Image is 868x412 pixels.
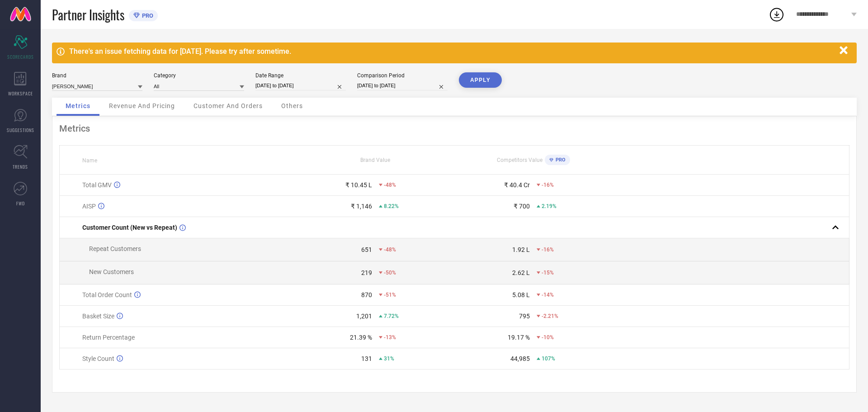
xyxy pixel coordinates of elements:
div: 1,201 [356,313,372,320]
span: TRENDS [13,163,28,170]
div: 19.17 % [508,334,530,341]
span: -14% [542,292,554,298]
div: ₹ 1,146 [351,203,372,210]
span: -50% [384,270,396,276]
span: Revenue And Pricing [109,102,175,109]
span: Others [281,102,303,109]
span: Brand Value [360,157,390,163]
div: Brand [52,72,142,79]
div: 44,985 [510,355,530,362]
div: ₹ 40.4 Cr [504,181,530,189]
span: Competitors Value [497,157,542,163]
span: New Customers [89,268,134,275]
input: Select comparison period [357,81,448,90]
span: Style Count [82,355,114,362]
div: ₹ 700 [514,203,530,210]
span: WORKSPACE [8,90,33,97]
span: -2.21% [542,313,558,319]
span: Return Percentage [82,334,135,341]
span: -13% [384,334,396,341]
button: APPLY [459,72,502,88]
span: -16% [542,246,554,253]
div: 651 [361,246,372,253]
div: Category [154,72,244,79]
div: Comparison Period [357,72,448,79]
div: 21.39 % [350,334,372,341]
span: Total GMV [82,181,112,189]
span: SUGGESTIONS [7,127,34,133]
div: Metrics [59,123,849,134]
span: 8.22% [384,203,399,209]
span: Repeat Customers [89,245,141,252]
div: 219 [361,269,372,276]
span: Partner Insights [52,5,124,24]
input: Select date range [255,81,346,90]
div: 795 [519,313,530,320]
div: 131 [361,355,372,362]
div: 2.62 L [512,269,530,276]
span: -48% [384,246,396,253]
div: 5.08 L [512,291,530,298]
span: Name [82,157,97,164]
span: Customer Count (New vs Repeat) [82,224,177,231]
span: Total Order Count [82,291,132,298]
span: -51% [384,292,396,298]
span: Customer And Orders [193,102,263,109]
span: SCORECARDS [7,53,34,60]
span: -48% [384,182,396,188]
span: Basket Size [82,313,114,320]
span: 31% [384,355,394,362]
span: -10% [542,334,554,341]
span: -15% [542,270,554,276]
span: PRO [140,12,153,19]
div: 1.92 L [512,246,530,253]
div: ₹ 10.45 L [345,181,372,189]
span: Metrics [66,102,90,109]
span: 2.19% [542,203,557,209]
span: -16% [542,182,554,188]
span: FWD [16,200,25,207]
div: 870 [361,291,372,298]
div: There's an issue fetching data for [DATE]. Please try after sometime. [69,47,835,56]
span: PRO [553,157,566,163]
span: 7.72% [384,313,399,319]
div: Open download list [769,6,785,23]
div: Date Range [255,72,346,79]
span: 107% [542,355,555,362]
span: AISP [82,203,96,210]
